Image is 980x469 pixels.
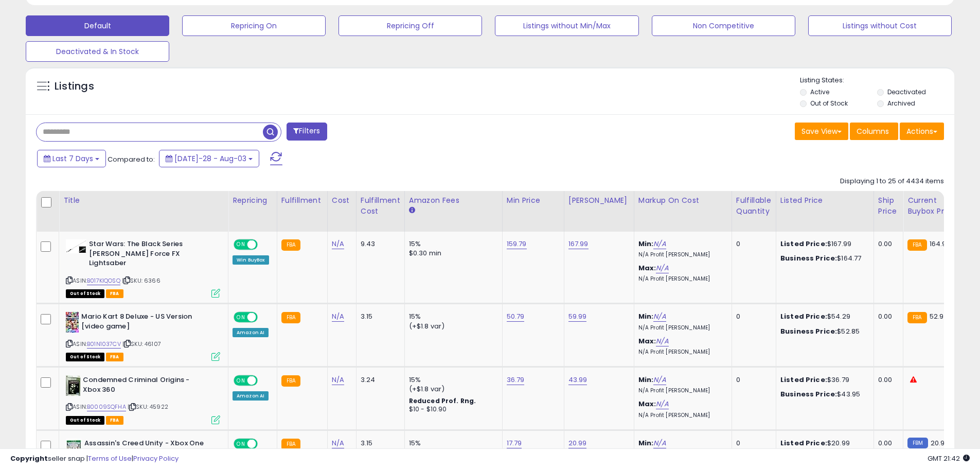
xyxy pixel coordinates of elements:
span: 20.95 [931,438,949,448]
div: ASIN: [66,375,220,423]
p: N/A Profit [PERSON_NAME] [638,349,724,356]
b: Max: [638,263,656,273]
b: Condemned Criminal Origins - Xbox 360 [83,375,208,397]
button: Default [26,15,169,36]
div: Listed Price [780,195,869,206]
a: N/A [332,375,344,385]
span: OFF [256,240,273,249]
img: 31ap+ZV8LZL._SL40_.jpg [66,239,86,253]
div: Amazon AI [233,328,269,337]
div: $43.95 [780,390,866,399]
div: [PERSON_NAME] [568,195,630,206]
label: Archived [887,99,915,108]
div: 3.15 [361,312,397,321]
small: FBM [907,438,928,448]
a: 43.99 [568,375,587,385]
span: 164.93 [930,239,951,249]
span: All listings that are currently out of stock and unavailable for purchase on Amazon [66,289,104,298]
a: N/A [656,336,668,346]
button: Non Competitive [652,15,795,36]
b: Star Wars: The Black Series [PERSON_NAME] Force FX Lightsaber [89,239,214,271]
b: Min: [638,375,654,385]
button: Save View [795,123,848,140]
b: Max: [638,336,656,346]
div: Fulfillment Cost [361,195,400,217]
div: seller snap | | [10,454,179,464]
span: Columns [857,126,889,136]
b: Listed Price: [780,239,827,249]
span: [DATE]-28 - Aug-03 [174,153,246,164]
b: Min: [638,311,654,321]
div: Min Price [507,195,560,206]
b: Business Price: [780,326,837,336]
button: Last 7 Days [37,150,106,167]
a: Terms of Use [88,454,132,463]
b: Max: [638,399,656,409]
a: B017KIQOSQ [87,276,120,285]
div: Repricing [233,195,273,206]
a: N/A [656,263,668,273]
div: Fulfillment [281,195,323,206]
div: Amazon Fees [409,195,498,206]
div: 0 [736,239,768,249]
small: FBA [281,375,300,387]
div: Displaying 1 to 25 of 4434 items [840,177,944,186]
span: ON [235,240,247,249]
div: 15% [409,239,494,249]
p: N/A Profit [PERSON_NAME] [638,275,724,283]
b: Business Price: [780,253,837,263]
b: Business Price: [780,389,837,399]
div: Amazon AI [233,391,269,401]
a: N/A [332,438,344,448]
button: Actions [900,123,944,140]
a: N/A [656,399,668,409]
img: 51ADMIHcr+L._SL40_.jpg [66,375,80,396]
span: | SKU: 46107 [122,340,161,348]
button: Listings without Cost [808,15,952,36]
span: 2025-08-11 21:42 GMT [928,454,970,463]
b: Min: [638,438,654,448]
div: 0.00 [878,312,895,321]
div: 0.00 [878,239,895,249]
div: 15% [409,312,494,321]
div: ASIN: [66,312,220,360]
strong: Copyright [10,454,48,463]
a: N/A [653,438,666,448]
button: Filters [287,123,327,141]
div: $10 - $10.90 [409,405,494,414]
h5: Listings [55,79,94,94]
div: Markup on Cost [638,195,727,206]
span: FBA [106,353,123,361]
span: OFF [256,376,273,385]
div: $54.29 [780,312,866,321]
a: B01N1037CV [87,340,121,349]
label: Active [810,88,829,96]
div: $164.77 [780,254,866,263]
span: OFF [256,313,273,322]
b: Listed Price: [780,375,827,385]
a: 36.79 [507,375,525,385]
img: 51VPjQSwtJL._SL40_.jpg [66,312,79,333]
span: FBA [106,416,123,425]
span: ON [235,313,247,322]
a: N/A [653,239,666,249]
div: $36.79 [780,375,866,385]
b: Listed Price: [780,311,827,321]
a: N/A [653,311,666,322]
a: 159.79 [507,239,527,249]
small: FBA [907,239,926,251]
a: N/A [332,311,344,322]
span: | SKU: 6366 [122,276,161,285]
a: 17.79 [507,438,522,448]
label: Out of Stock [810,99,848,108]
a: N/A [332,239,344,249]
a: 167.99 [568,239,589,249]
label: Deactivated [887,88,926,96]
div: Current Buybox Price [907,195,960,217]
span: Compared to: [108,154,155,164]
div: Win BuyBox [233,255,269,265]
a: N/A [653,375,666,385]
div: 0 [736,375,768,385]
a: 59.99 [568,311,587,322]
button: Listings without Min/Max [495,15,638,36]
